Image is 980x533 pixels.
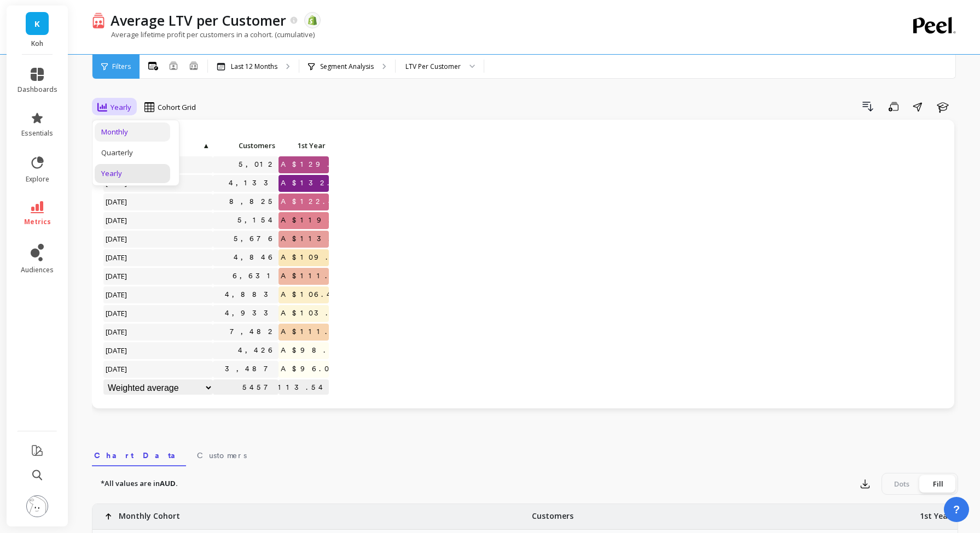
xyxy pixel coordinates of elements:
[279,342,351,359] span: A$98.34
[278,138,330,155] div: Toggle SortBy
[231,231,279,247] a: 5,676
[405,61,461,72] div: LTV Per Customer
[281,141,326,150] span: 1st Year
[103,268,130,284] span: [DATE]
[920,475,956,493] div: Fill
[101,168,164,179] div: Yearly
[884,475,920,493] div: Dots
[279,305,350,321] span: A$103.51
[92,441,958,466] nav: Tabs
[212,138,264,155] div: Toggle SortBy
[236,156,279,173] a: 5,012
[231,249,279,266] a: 4,846
[223,361,279,377] a: 3,487
[94,450,184,461] span: Chart Data
[213,379,279,396] p: 5457
[101,127,164,137] div: Monthly
[103,194,130,210] span: [DATE]
[279,156,355,173] span: A$129.49
[26,495,48,517] img: profile picture
[236,342,279,359] a: 4,426
[279,212,356,229] span: A$119.43
[119,504,180,522] p: Monthly Cohort
[111,102,131,113] span: Yearly
[228,324,279,340] a: 7,482
[18,39,57,48] p: Koh
[103,305,130,321] span: [DATE]
[920,504,951,522] p: 1st Year
[112,62,131,71] span: Filters
[21,266,54,274] span: audiences
[92,12,105,28] img: header icon
[21,129,53,138] span: essentials
[26,175,49,184] span: explore
[279,286,345,303] span: A$106.41
[279,324,349,340] span: A$111.12
[101,478,178,489] p: *All values are in
[103,212,130,229] span: [DATE]
[227,194,279,210] a: 8,825
[944,497,969,522] button: ?
[103,361,130,377] span: [DATE]
[24,218,51,226] span: metrics
[223,286,279,303] a: 4,883
[279,175,350,191] span: A$132.26
[160,478,178,488] strong: AUD.
[308,15,317,25] img: api.shopify.svg
[34,17,40,30] span: K
[101,148,164,158] div: Quarterly
[103,249,130,266] span: [DATE]
[227,175,279,191] a: 4,133
[213,138,279,153] p: Customers
[320,62,374,71] p: Segment Analysis
[279,361,345,377] span: A$96.08
[279,138,329,153] p: 1st Year
[103,286,130,303] span: [DATE]
[235,212,279,229] a: 5,154
[92,30,315,39] p: Average lifetime profit per customers in a cohort. (cumulative)
[279,231,356,247] span: A$113.13
[231,62,277,71] p: Last 12 Months
[103,324,130,340] span: [DATE]
[197,450,247,461] span: Customers
[953,502,960,517] span: ?
[103,231,130,247] span: [DATE]
[201,141,210,150] span: ▲
[279,194,346,210] span: A$122.46
[215,141,275,150] span: Customers
[279,268,352,284] span: A$111.49
[158,102,196,113] span: Cohort Grid
[111,11,286,30] p: Average LTV per Customer
[18,85,57,94] span: dashboards
[532,504,573,522] p: Customers
[279,379,329,396] p: A$113.54
[230,268,279,284] a: 6,631
[279,249,347,266] span: A$109.40
[103,342,130,359] span: [DATE]
[223,305,279,321] a: 4,933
